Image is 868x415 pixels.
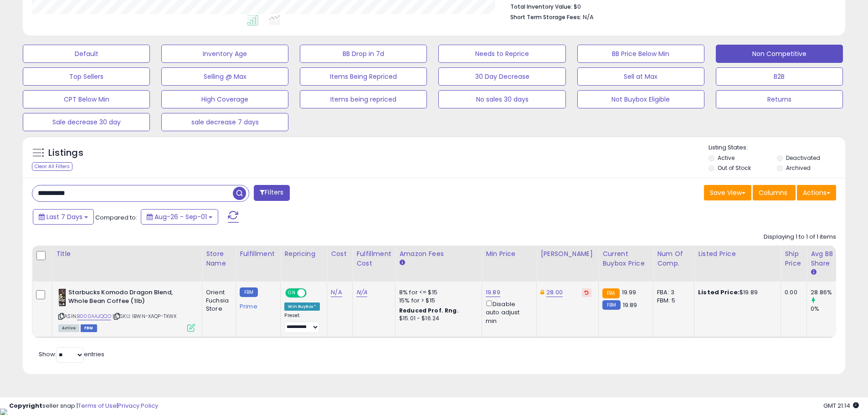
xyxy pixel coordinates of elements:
[48,147,83,159] h5: Listings
[287,289,298,297] span: ON
[811,249,844,268] div: Avg BB Share
[577,90,704,108] button: Not Buybox Eligible
[785,249,803,268] div: Ship Price
[284,313,320,333] div: Preset:
[356,288,367,297] a: N/A
[438,67,565,86] button: 30 Day Decrease
[510,3,572,10] b: Total Inventory Value:
[23,67,150,86] button: Top Sellers
[623,301,637,309] span: 19.89
[698,288,740,297] b: Listed Price:
[698,288,774,297] div: $19.89
[718,164,751,172] label: Out of Stock
[698,249,777,259] div: Listed Price
[23,90,150,108] button: CPT Below Min
[786,154,820,162] label: Deactivated
[602,288,619,298] small: FBA
[118,401,158,410] a: Privacy Policy
[399,315,475,323] div: $15.01 - $16.24
[399,307,459,314] b: Reduced Prof. Rng.
[602,249,649,268] div: Current Buybox Price
[240,287,257,297] small: FBM
[78,401,117,410] a: Terms of Use
[399,259,405,267] small: Amazon Fees.
[399,297,475,305] div: 15% for > $15
[786,164,811,172] label: Archived
[161,113,288,131] button: sale decrease 7 days
[540,249,595,259] div: [PERSON_NAME]
[811,305,847,313] div: 0%
[284,249,323,259] div: Repricing
[32,162,72,171] div: Clear All Filters
[81,324,97,332] span: FBM
[161,67,288,86] button: Selling @ Max
[764,233,836,241] div: Displaying 1 to 1 of 1 items
[622,288,637,297] span: 19.99
[206,288,229,313] div: Orient Fuchsia Store
[58,324,79,332] span: All listings currently available for purchase on Amazon
[577,67,704,86] button: Sell at Max
[39,350,104,359] span: Show: entries
[583,13,594,21] span: N/A
[77,313,111,320] a: B000AAJQQO
[657,297,687,305] div: FBM: 5
[510,13,581,21] b: Short Term Storage Fees:
[785,288,800,297] div: 0.00
[753,185,796,200] button: Columns
[602,300,620,310] small: FBM
[811,268,816,277] small: Avg BB Share.
[438,90,565,108] button: No sales 30 days
[68,288,179,307] b: Starbucks Komodo Dragon Blend, Whole Bean Coffee (1lb)
[33,209,94,225] button: Last 7 Days
[797,185,836,200] button: Actions
[113,313,177,320] span: | SKU: 1BWN-XAQP-TXWX
[486,249,533,259] div: Min Price
[718,154,734,162] label: Active
[546,288,563,297] a: 28.00
[704,185,751,200] button: Save View
[284,302,320,311] div: Win BuyBox *
[438,45,565,63] button: Needs to Reprice
[58,288,66,307] img: 51gRngtNmQL._SL40_.jpg
[305,289,320,297] span: OFF
[759,188,787,197] span: Columns
[161,45,288,63] button: Inventory Age
[399,249,478,259] div: Amazon Fees
[486,288,500,297] a: 19.89
[331,249,349,259] div: Cost
[577,45,704,63] button: BB Price Below Min
[240,249,277,259] div: Fulfillment
[141,209,218,225] button: Aug-26 - Sep-01
[510,0,829,11] li: $0
[486,299,529,325] div: Disable auto adjust min
[9,401,42,410] strong: Copyright
[300,90,427,108] button: Items being repriced
[300,67,427,86] button: Items Being Repriced
[716,90,843,108] button: Returns
[399,288,475,297] div: 8% for <= $15
[58,288,195,331] div: ASIN:
[300,45,427,63] button: BB Drop in 7d
[709,143,845,152] p: Listing States:
[356,249,391,268] div: Fulfillment Cost
[95,213,137,222] span: Compared to:
[811,288,847,297] div: 28.86%
[56,249,198,259] div: Title
[23,113,150,131] button: Sale decrease 30 day
[716,67,843,86] button: B2B
[161,90,288,108] button: High Coverage
[331,288,342,297] a: N/A
[254,185,289,201] button: Filters
[657,288,687,297] div: FBA: 3
[23,45,150,63] button: Default
[823,401,859,410] span: 2025-09-9 21:14 GMT
[240,299,273,310] div: Prime
[206,249,232,268] div: Store Name
[46,212,82,221] span: Last 7 Days
[716,45,843,63] button: Non Competitive
[9,402,158,410] div: seller snap | |
[657,249,690,268] div: Num of Comp.
[154,212,207,221] span: Aug-26 - Sep-01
